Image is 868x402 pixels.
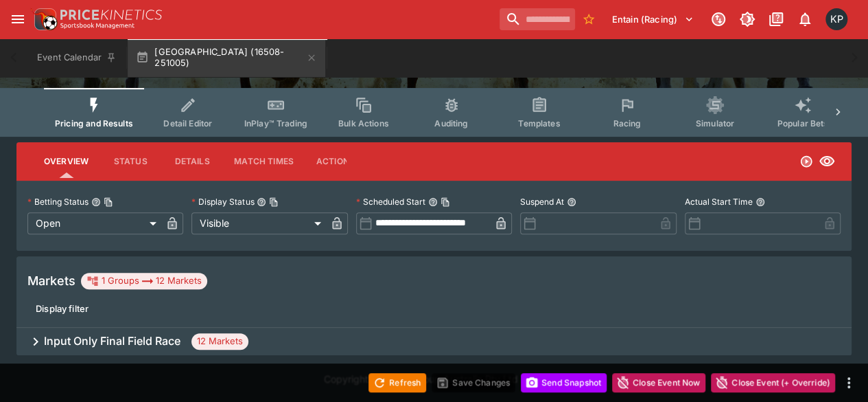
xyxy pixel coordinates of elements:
span: Racing [613,118,641,129]
span: Auditing [434,118,468,129]
span: Detail Editor [163,118,212,129]
button: Details [161,145,223,178]
button: Event Calendar [29,38,125,77]
span: Pricing and Results [55,118,133,129]
span: Simulator [696,118,734,129]
h6: Input Only Final Field Race [44,334,180,348]
div: 1 Groups 12 Markets [86,273,202,289]
button: Documentation [764,7,788,32]
button: more [841,375,857,391]
button: Connected to PK [706,7,731,32]
button: Status [99,145,161,178]
div: Open [27,212,161,234]
button: Select Tenant [604,8,702,30]
button: Notifications [793,7,817,32]
svg: Visible [819,153,835,170]
img: Sportsbook Management [60,23,134,29]
button: Scheduled StartCopy To Clipboard [428,197,438,207]
img: PriceKinetics [60,10,162,20]
p: Betting Status [27,196,89,208]
span: Popular Bets [777,118,828,129]
span: Templates [518,118,560,129]
p: Actual Start Time [685,196,753,208]
div: Visible [191,212,325,234]
p: Suspend At [520,196,564,208]
div: Event type filters [44,88,824,137]
button: Display filter [27,298,97,320]
button: Suspend At [567,197,576,207]
div: Kedar Pandit [825,8,847,30]
button: Display StatusCopy To Clipboard [257,197,266,207]
button: Refresh [368,373,426,392]
button: Betting StatusCopy To Clipboard [91,197,101,207]
h5: Markets [27,273,75,289]
button: open drawer [5,7,30,32]
button: Actual Start Time [755,197,765,207]
button: Actions [305,145,366,178]
button: Send Snapshot [521,373,607,392]
button: Close Event (+ Override) [711,373,835,392]
button: Close Event Now [612,373,705,392]
p: Scheduled Start [356,196,425,208]
input: search [500,8,575,30]
p: Display Status [191,196,254,208]
button: [GEOGRAPHIC_DATA] (16508-251005) [128,38,325,77]
span: Bulk Actions [338,118,389,129]
button: Match Times [223,145,305,178]
img: PriceKinetics Logo [30,5,58,33]
button: Overview [33,145,99,178]
button: Toggle light/dark mode [735,7,760,32]
button: Copy To Clipboard [269,197,279,207]
svg: Open [799,155,813,168]
button: Copy To Clipboard [104,197,113,207]
span: 12 Markets [191,335,248,348]
button: Kedar Pandit [821,4,852,34]
button: Copy To Clipboard [441,197,450,207]
button: No Bookmarks [578,8,600,30]
span: InPlay™ Trading [244,118,307,129]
